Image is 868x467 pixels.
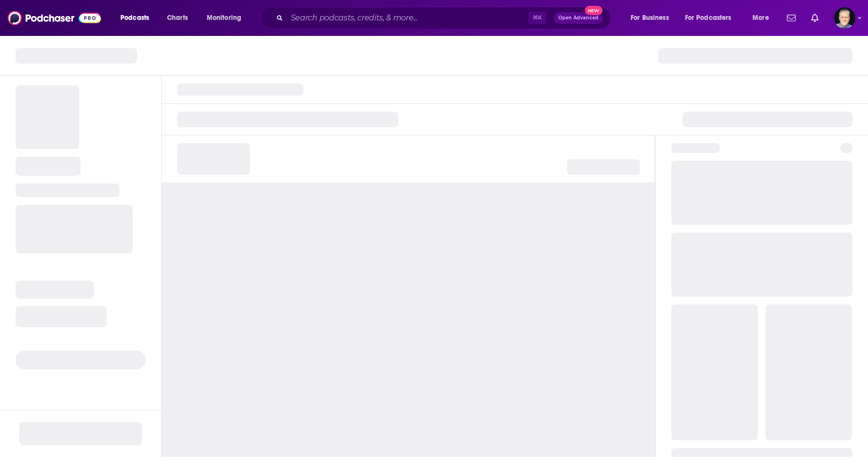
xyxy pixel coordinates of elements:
span: More [752,11,769,25]
button: Show profile menu [834,7,855,29]
span: Monitoring [207,11,241,25]
button: open menu [114,10,162,26]
button: open menu [624,10,681,26]
button: open menu [679,10,746,26]
input: Search podcasts, credits, & more... [287,10,528,26]
a: Show notifications dropdown [807,10,822,26]
span: New [585,6,602,15]
button: open menu [200,10,254,26]
img: Podchaser - Follow, Share and Rate Podcasts [8,9,101,27]
span: Podcasts [120,11,149,25]
a: Charts [161,10,194,26]
img: User Profile [834,7,855,29]
button: Open AdvancedNew [554,12,603,24]
a: Show notifications dropdown [783,10,800,26]
button: open menu [746,10,781,26]
span: Charts [167,11,188,25]
span: For Business [631,11,669,25]
span: Logged in as JonesLiterary [834,7,855,29]
span: For Podcasters [685,11,732,25]
span: Open Advanced [558,16,599,20]
div: Search podcasts, credits, & more... [269,7,620,29]
span: ⌘ K [528,12,546,24]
